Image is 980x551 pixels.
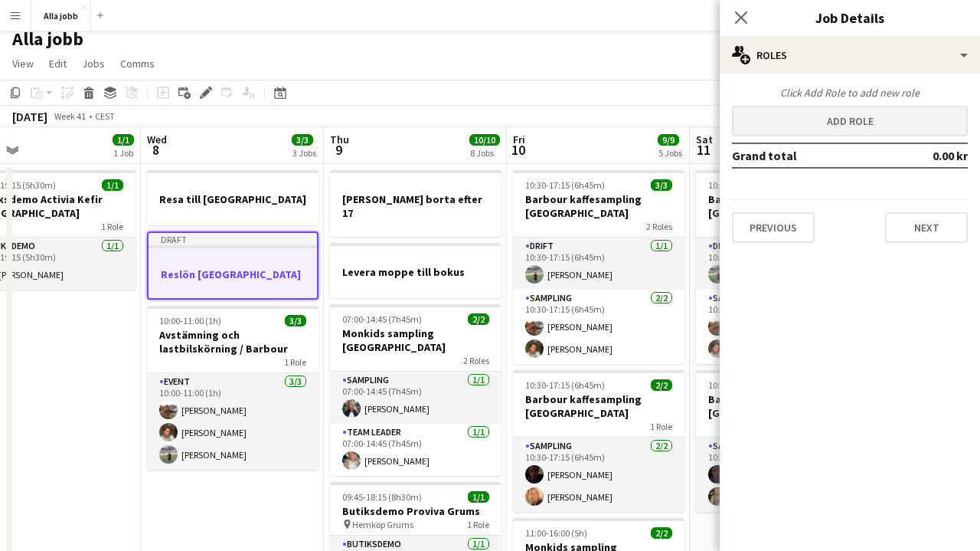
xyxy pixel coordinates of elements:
td: 0.00 kr [884,143,968,168]
app-job-card: 10:30-17:15 (6h45m)2/2Barbour kaffesampling [GEOGRAPHIC_DATA]1 RoleSampling2/210:30-17:15 (6h45m)... [513,370,684,512]
app-job-card: DraftReslön [GEOGRAPHIC_DATA] [147,231,318,300]
div: Draft [149,233,317,245]
app-job-card: 10:30-17:15 (6h45m)3/3Barbour kaffesampling [GEOGRAPHIC_DATA]2 RolesDrift1/110:30-17:15 (6h45m)[P... [696,170,867,364]
div: 8 Jobs [470,147,499,159]
span: 09:45-18:15 (8h30m) [342,491,422,503]
h3: Job Details [720,8,980,28]
span: 1 Role [650,421,672,432]
a: Comms [114,54,161,74]
span: 1 Role [101,221,123,232]
span: 8 [145,141,167,159]
span: 1 Role [467,519,489,530]
app-job-card: Levera moppe till bokus [330,243,501,298]
h3: Butiksdemo Proviva Grums [330,504,501,518]
app-card-role: Sampling1/107:00-14:45 (7h45m)[PERSON_NAME] [330,372,501,424]
span: 07:00-14:45 (7h45m) [342,313,422,325]
span: Week 41 [51,110,89,122]
span: 10 [511,141,525,159]
h3: Reslön [GEOGRAPHIC_DATA] [149,267,317,281]
div: 1 Job [113,147,133,159]
app-card-role: Drift1/110:30-17:15 (6h45m)[PERSON_NAME] [696,238,867,290]
span: 10:30-17:15 (6h45m) [708,379,788,391]
span: Edit [49,57,67,71]
span: 3/3 [292,134,313,146]
span: 2 Roles [463,355,489,366]
span: Sat [696,133,713,146]
div: Roles [720,37,980,74]
span: 1/1 [468,491,489,503]
span: Jobs [82,57,105,71]
span: 11:00-16:00 (5h) [525,527,587,539]
app-job-card: 07:00-14:45 (7h45m)2/2Monkids sampling [GEOGRAPHIC_DATA]2 RolesSampling1/107:00-14:45 (7h45m)[PER... [330,304,501,476]
span: 2 Roles [646,221,672,232]
div: 5 Jobs [658,147,682,159]
a: Jobs [76,54,111,74]
div: [DATE] [12,109,47,124]
h1: Alla jobb [12,28,83,51]
div: CEST [95,110,115,122]
span: Wed [147,133,167,146]
app-card-role: Sampling2/210:30-17:15 (6h45m)[PERSON_NAME][PERSON_NAME] [696,438,867,512]
span: Thu [330,133,349,146]
app-card-role: Sampling2/210:30-17:15 (6h45m)[PERSON_NAME][PERSON_NAME] [513,290,684,364]
span: View [12,57,34,71]
h3: Barbour kaffesampling [GEOGRAPHIC_DATA] [513,392,684,420]
span: 10:30-17:15 (6h45m) [525,379,605,391]
app-job-card: 10:00-11:00 (1h)3/3Avstämning och lastbilskörning / Barbour1 RoleEvent3/310:00-11:00 (1h)[PERSON_... [147,306,318,470]
a: View [6,54,40,74]
app-card-role: Team Leader1/107:00-14:45 (7h45m)[PERSON_NAME] [330,424,501,476]
a: Edit [43,54,73,74]
div: Click Add Role to add new role [732,86,968,100]
span: 9/9 [658,134,679,146]
app-card-role: Sampling2/210:30-17:15 (6h45m)[PERSON_NAME][PERSON_NAME] [696,290,867,364]
app-job-card: 10:30-17:15 (6h45m)2/2Barbour kaffesampling [GEOGRAPHIC_DATA]1 RoleSampling2/210:30-17:15 (6h45m)... [696,370,867,512]
span: 2/2 [651,527,672,539]
h3: Monkids sampling [GEOGRAPHIC_DATA] [330,326,501,354]
span: Fri [513,133,525,146]
div: 3 Jobs [292,147,316,159]
h3: Barbour kaffesampling [GEOGRAPHIC_DATA] [513,192,684,220]
h3: Avstämning och lastbilskörning / Barbour [147,328,318,356]
span: 1/1 [102,179,123,191]
h3: [PERSON_NAME] borta efter 17 [330,192,501,220]
td: Grand total [732,143,884,168]
app-job-card: Resa till [GEOGRAPHIC_DATA] [147,170,318,225]
span: 3/3 [285,315,306,326]
span: 1/1 [113,134,134,146]
button: Add role [732,106,968,136]
span: 11 [694,141,713,159]
button: Previous [732,212,815,243]
span: 10:30-17:15 (6h45m) [708,179,788,191]
app-job-card: 10:30-17:15 (6h45m)3/3Barbour kaffesampling [GEOGRAPHIC_DATA]2 RolesDrift1/110:30-17:15 (6h45m)[P... [513,170,684,364]
span: 9 [328,141,349,159]
app-card-role: Drift1/110:30-17:15 (6h45m)[PERSON_NAME] [513,238,684,290]
h3: Resa till [GEOGRAPHIC_DATA] [147,192,318,206]
span: 10:30-17:15 (6h45m) [525,179,605,191]
h3: Barbour kaffesampling [GEOGRAPHIC_DATA] [696,392,867,420]
span: Comms [120,57,155,71]
span: 10/10 [469,134,500,146]
button: Next [885,212,968,243]
span: 2/2 [468,313,489,325]
app-job-card: [PERSON_NAME] borta efter 17 [330,170,501,237]
span: 2/2 [651,379,672,391]
span: 10:00-11:00 (1h) [159,315,221,326]
span: 1 Role [284,356,306,368]
span: 3/3 [651,179,672,191]
button: Alla jobb [31,1,91,31]
app-card-role: Sampling2/210:30-17:15 (6h45m)[PERSON_NAME][PERSON_NAME] [513,438,684,512]
h3: Levera moppe till bokus [330,265,501,279]
h3: Barbour kaffesampling [GEOGRAPHIC_DATA] [696,192,867,220]
span: Hemköp Grums [352,519,413,530]
app-card-role: Event3/310:00-11:00 (1h)[PERSON_NAME][PERSON_NAME][PERSON_NAME] [147,373,318,470]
